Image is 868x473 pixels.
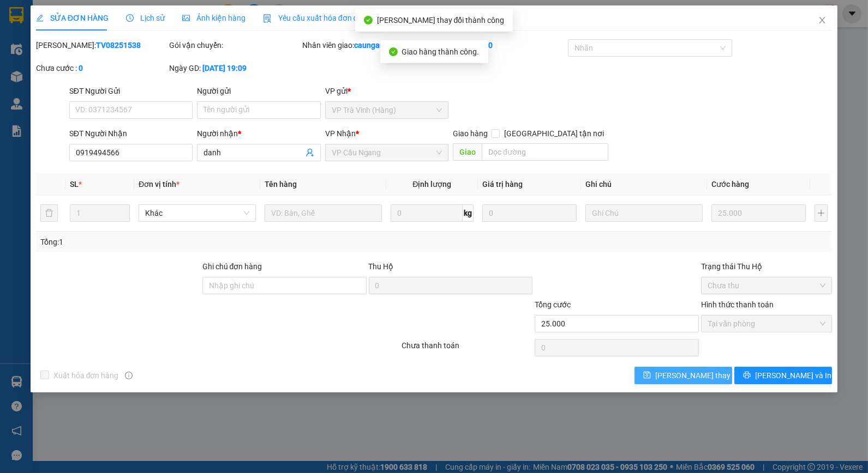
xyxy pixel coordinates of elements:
[202,277,367,294] input: Ghi chú đơn hàng
[701,260,832,272] div: Trạng thái Thu Hộ
[49,369,123,381] span: Xuất hóa đơn hàng
[535,300,571,309] span: Tổng cước
[40,236,336,248] div: Tổng: 1
[655,369,743,381] span: [PERSON_NAME] thay đổi
[634,367,732,384] button: save[PERSON_NAME] thay đổi
[389,47,398,56] span: check-circle
[463,204,474,222] span: kg
[453,143,482,161] span: Giao
[265,204,382,222] input: VD: Bàn, Ghế
[40,204,58,222] button: delete
[70,180,79,189] span: SL
[643,371,651,380] span: save
[69,85,193,97] div: SĐT Người Gửi
[332,102,442,118] span: VP Trà Vinh (Hàng)
[482,180,523,189] span: Giá trị hàng
[202,262,262,271] label: Ghi chú đơn hàng
[708,277,825,294] span: Chưa thu
[36,14,109,22] span: SỬA ĐƠN HÀNG
[453,129,488,138] span: Giao hàng
[197,128,320,140] div: Người nhận
[69,128,193,140] div: SĐT Người Nhận
[202,64,247,72] b: [DATE] 19:09
[169,62,300,74] div: Ngày GD:
[435,39,566,51] div: Cước rồi :
[401,339,534,359] div: Chưa thanh toán
[182,14,246,22] span: Ảnh kiện hàng
[265,180,297,189] span: Tên hàng
[708,316,825,332] span: Tại văn phòng
[325,85,448,97] div: VP gửi
[263,14,272,23] img: icon
[815,204,828,222] button: plus
[96,41,141,50] b: TV08251538
[581,174,707,195] th: Ghi chú
[36,62,167,74] div: Chưa cước :
[145,205,249,221] span: Khác
[743,371,751,380] span: printer
[818,16,827,25] span: close
[79,64,83,72] b: 0
[169,39,300,51] div: Gói vận chuyển:
[364,16,373,25] span: check-circle
[354,41,425,50] b: caungang.kimhoang
[402,47,480,56] span: Giao hàng thành công.
[182,14,190,22] span: picture
[126,14,165,22] span: Lịch sử
[263,14,378,22] span: Yêu cầu xuất hóa đơn điện tử
[139,180,179,189] span: Đơn vị tính
[711,180,749,189] span: Cước hàng
[711,204,806,222] input: 0
[332,144,442,161] span: VP Cầu Ngang
[36,39,167,51] div: [PERSON_NAME]:
[125,372,133,379] span: info-circle
[369,262,394,271] span: Thu Hộ
[807,5,837,36] button: Close
[482,204,577,222] input: 0
[377,16,505,25] span: [PERSON_NAME] thay đổi thành công
[755,369,831,381] span: [PERSON_NAME] và In
[412,180,451,189] span: Định lượng
[585,204,703,222] input: Ghi Chú
[197,85,320,97] div: Người gửi
[302,39,433,51] div: Nhân viên giao:
[500,128,608,140] span: [GEOGRAPHIC_DATA] tận nơi
[36,14,44,22] span: edit
[306,148,314,157] span: user-add
[482,143,608,161] input: Dọc đường
[325,129,356,138] span: VP Nhận
[126,14,134,22] span: clock-circle
[701,300,774,309] label: Hình thức thanh toán
[734,367,832,384] button: printer[PERSON_NAME] và In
